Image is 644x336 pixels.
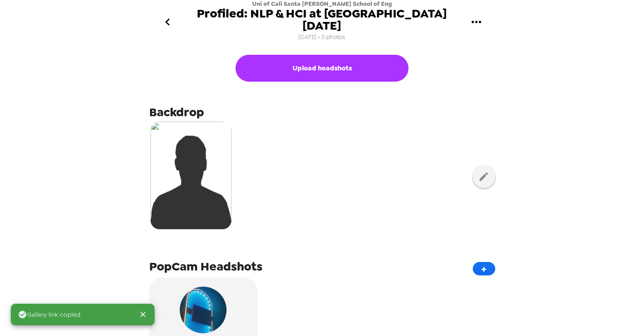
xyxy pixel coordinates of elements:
img: popcam example [180,287,227,333]
img: silhouette [151,122,231,229]
span: Backdrop [149,104,204,120]
span: [DATE] • 0 photos [298,31,345,44]
button: Close [135,306,151,323]
span: Gallery link copied [18,310,80,319]
button: + [473,262,495,275]
span: PopCam Headshots [149,258,262,275]
button: gallery menu [462,7,491,36]
button: go back [153,7,182,36]
button: Upload headshots [235,55,409,82]
span: Profiled: NLP & HCI at [GEOGRAPHIC_DATA] [DATE] [182,8,462,31]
